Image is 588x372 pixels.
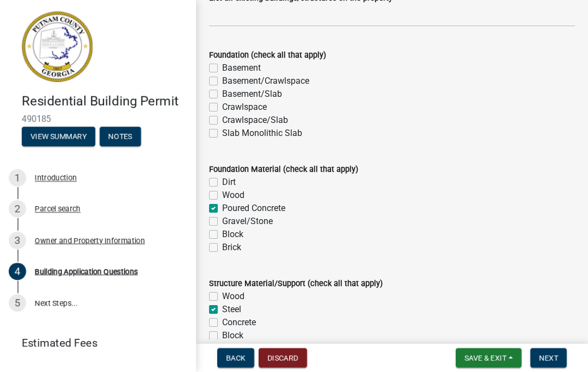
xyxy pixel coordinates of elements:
label: Basement [222,61,261,75]
wm-modal-confirm: Summary [22,133,95,141]
label: Steel [222,303,241,316]
label: Crawlspace [222,101,267,114]
label: Gravel/Stone [222,215,273,228]
button: View Summary [22,127,95,146]
div: Introduction [35,174,77,182]
button: Next [530,348,567,368]
label: Concrete [222,316,256,329]
div: Owner and Property Information [35,237,145,244]
div: 1 [9,169,26,187]
label: Block [222,329,243,342]
label: Wood [222,290,244,303]
button: Discard [259,348,307,368]
div: 2 [9,200,26,218]
a: Estimated Fees [9,332,179,354]
div: 3 [9,232,26,249]
label: Poured Concrete [222,202,285,215]
label: Brick [222,241,241,254]
label: Foundation Material (check all that apply) [209,166,358,173]
label: Crawlspace/Slab [222,114,288,127]
button: Save & Exit [456,348,522,368]
label: Structure Material/Support (check all that apply) [209,280,383,288]
label: Block [222,228,243,241]
button: Notes [100,127,141,146]
div: 4 [9,263,26,280]
label: Dirt [222,176,236,189]
span: Next [539,354,558,362]
wm-modal-confirm: Notes [100,133,141,141]
label: Wood [222,189,244,202]
label: Basement/Crawlspace [222,75,309,88]
button: Back [217,348,254,368]
label: Basement/Slab [222,88,282,101]
label: Foundation (check all that apply) [209,52,326,59]
label: Slab Monolithic Slab [222,127,302,140]
img: Putnam County, Georgia [22,11,93,82]
div: Parcel search [35,205,81,213]
span: Back [226,354,246,362]
div: Building Application Questions [35,268,138,275]
span: 490185 [22,114,174,124]
h4: Residential Building Permit [22,94,187,109]
div: 5 [9,294,26,312]
span: Save & Exit [464,354,506,362]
